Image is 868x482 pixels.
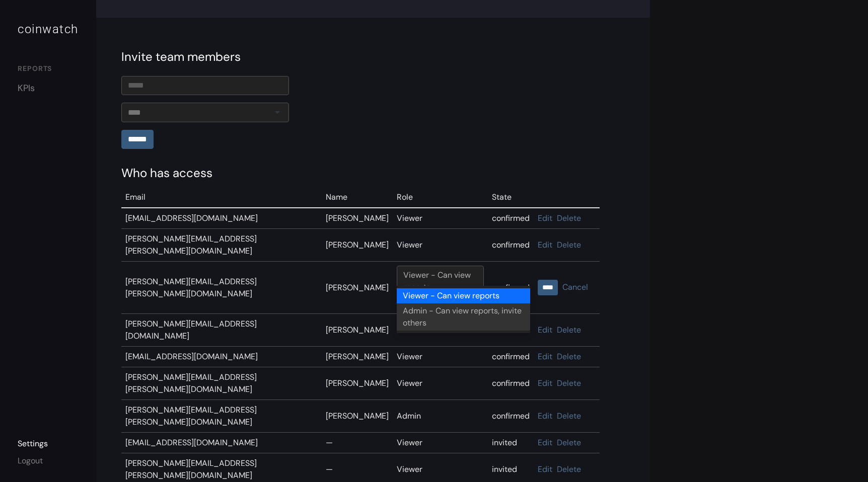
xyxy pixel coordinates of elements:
[538,378,552,388] a: Edit
[18,20,79,38] div: coinwatch
[397,437,422,448] span: Viewer
[322,208,393,229] td: [PERSON_NAME]
[18,82,79,95] a: KPIs
[403,269,477,293] div: Viewer - Can view reports
[488,400,534,433] td: confirmed
[121,48,625,66] div: Invite team members
[488,347,534,367] td: confirmed
[538,411,552,421] a: Edit
[557,351,581,362] a: Delete
[121,400,322,433] td: [PERSON_NAME][EMAIL_ADDRESS][PERSON_NAME][DOMAIN_NAME]
[557,213,581,223] a: Delete
[538,213,552,223] a: Edit
[18,63,79,76] div: REPORTS
[121,433,322,453] td: [EMAIL_ADDRESS][DOMAIN_NAME]
[557,239,581,250] a: Delete
[121,187,322,208] td: Email
[397,288,530,303] div: Viewer - Can view reports
[121,229,322,262] td: [PERSON_NAME][EMAIL_ADDRESS][PERSON_NAME][DOMAIN_NAME]
[557,411,581,421] a: Delete
[397,464,422,474] span: Viewer
[121,347,322,367] td: [EMAIL_ADDRESS][DOMAIN_NAME]
[557,464,581,474] a: Delete
[538,325,552,335] a: Edit
[557,437,581,448] a: Delete
[121,367,322,400] td: [PERSON_NAME][EMAIL_ADDRESS][PERSON_NAME][DOMAIN_NAME]
[121,164,625,182] div: Who has access
[322,187,393,208] td: Name
[488,262,534,314] td: confirmed
[488,208,534,229] td: confirmed
[488,433,534,453] td: invited
[121,208,322,229] td: [EMAIL_ADDRESS][DOMAIN_NAME]
[397,378,422,388] span: Viewer
[121,314,322,347] td: [PERSON_NAME][EMAIL_ADDRESS][DOMAIN_NAME]
[397,303,530,331] div: Admin - Can view reports, invite others
[538,351,552,362] a: Edit
[322,400,393,433] td: [PERSON_NAME]
[18,455,43,466] a: Logout
[538,239,552,250] a: Edit
[488,229,534,262] td: confirmed
[322,229,393,262] td: [PERSON_NAME]
[322,262,393,314] td: [PERSON_NAME]
[488,367,534,400] td: confirmed
[557,325,581,335] a: Delete
[322,314,393,347] td: [PERSON_NAME]
[538,437,552,448] a: Edit
[397,411,421,421] span: Admin
[557,378,581,388] a: Delete
[393,187,488,208] td: Role
[397,351,422,362] span: Viewer
[538,464,552,474] a: Edit
[562,282,588,292] a: Cancel
[322,367,393,400] td: [PERSON_NAME]
[397,213,422,223] span: Viewer
[322,347,393,367] td: [PERSON_NAME]
[121,262,322,314] td: [PERSON_NAME][EMAIL_ADDRESS][PERSON_NAME][DOMAIN_NAME]
[488,187,534,208] td: State
[322,433,393,453] td: —
[397,239,422,250] span: Viewer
